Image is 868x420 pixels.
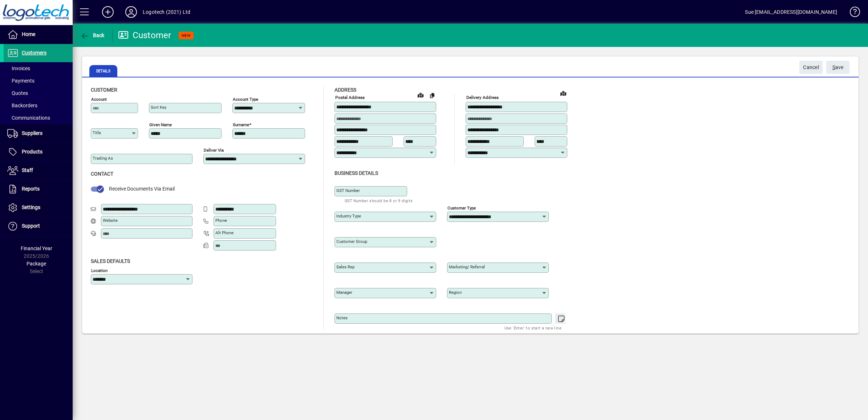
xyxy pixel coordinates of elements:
a: Quotes [4,87,73,99]
mat-label: Title [93,130,101,135]
button: Save [826,61,849,74]
mat-label: Alt Phone [215,230,234,235]
mat-label: Marketing/ Referral [449,264,485,269]
span: Business details [334,170,378,176]
span: Reports [22,186,40,192]
mat-hint: GST Number should be 8 or 9 digits [345,196,413,205]
span: Contact [91,171,113,177]
a: Backorders [4,99,73,112]
div: Logotech (2021) Ltd [143,6,190,18]
a: Suppliers [4,124,73,143]
span: Suppliers [22,130,42,136]
span: Customers [22,50,46,56]
span: Backorders [7,103,37,108]
span: Quotes [7,90,28,96]
span: Support [22,223,40,229]
span: Sales defaults [91,258,130,264]
span: Details [89,65,117,77]
a: Support [4,217,73,235]
a: Payments [4,75,73,87]
mat-label: Notes [336,315,348,320]
span: Settings [22,204,40,210]
mat-label: Deliver via [204,148,224,153]
mat-label: Sort key [151,105,166,110]
span: Customer [91,87,117,93]
mat-label: Surname [233,122,249,127]
button: Add [96,5,119,19]
mat-hint: Use 'Enter' to start a new line [504,324,561,332]
mat-label: Manager [336,290,352,295]
mat-label: Customer group [336,239,367,244]
a: Settings [4,199,73,217]
mat-label: Industry type [336,213,361,219]
span: Payments [7,78,35,84]
a: Knowledge Base [844,1,859,25]
mat-label: Given name [149,122,172,127]
span: Home [22,31,35,37]
mat-label: Account [91,97,107,102]
a: Home [4,25,73,44]
span: Financial Year [21,245,52,251]
mat-label: Account Type [233,97,258,102]
span: Cancel [803,61,819,73]
span: Receive Documents Via Email [109,186,175,192]
app-page-header-button: Back [73,29,113,42]
button: Back [78,29,106,42]
mat-label: Sales rep [336,264,354,269]
span: ave [832,61,844,73]
mat-label: GST Number [336,188,360,193]
span: Staff [22,167,33,173]
mat-label: Trading as [93,156,113,161]
mat-label: Location [91,268,108,273]
a: Invoices [4,62,73,75]
a: View on map [415,89,426,101]
a: Reports [4,180,73,198]
span: S [832,64,835,70]
span: Products [22,149,42,155]
mat-label: Phone [215,218,227,223]
a: Products [4,143,73,161]
mat-label: Customer type [447,205,476,210]
button: Copy to Delivery address [426,89,438,101]
span: Back [80,32,105,38]
div: Customer [118,29,171,41]
a: Staff [4,161,73,180]
a: Communications [4,112,73,124]
button: Profile [119,5,143,19]
button: Cancel [799,61,823,74]
mat-label: Region [449,290,462,295]
div: Sue [EMAIL_ADDRESS][DOMAIN_NAME] [745,6,837,18]
span: Communications [7,115,50,121]
span: Invoices [7,65,30,71]
span: NEW [182,33,191,38]
mat-label: Website [103,218,118,223]
span: Address [334,87,356,93]
a: View on map [557,87,569,99]
span: Package [27,261,46,267]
